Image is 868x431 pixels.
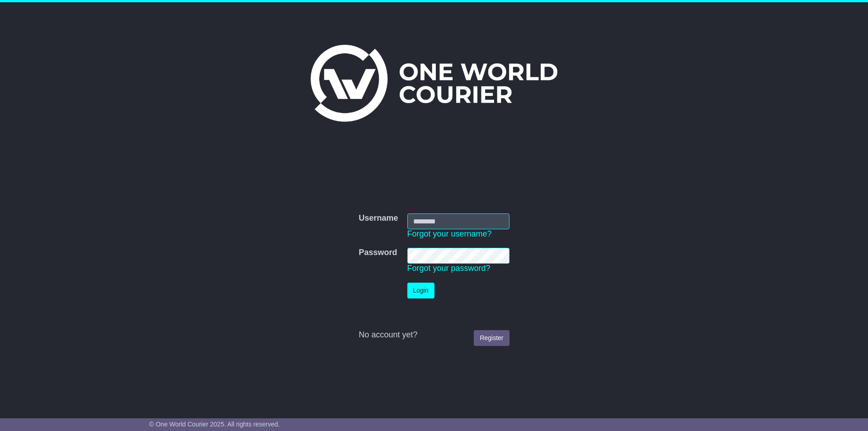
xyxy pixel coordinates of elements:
span: © One World Courier 2025. All rights reserved. [149,421,280,428]
a: Register [474,330,509,346]
label: Password [359,248,397,258]
a: Forgot your password? [407,264,491,273]
button: Login [407,283,434,298]
img: One World [311,45,557,122]
div: No account yet? [359,330,509,340]
a: Forgot your username? [407,229,492,238]
label: Username [359,213,398,223]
